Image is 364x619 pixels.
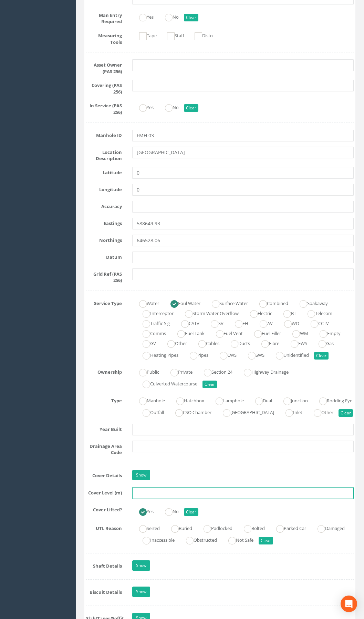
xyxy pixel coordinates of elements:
[81,504,127,513] label: Cover Lifted?
[252,298,288,308] label: Combined
[158,11,179,21] label: No
[132,30,157,40] label: Tape
[247,328,281,338] label: Fuel Filler
[204,318,223,328] label: SV
[164,366,193,376] label: Private
[132,102,154,112] label: Yes
[158,506,179,516] label: No
[311,523,345,533] label: Damaged
[81,201,127,210] label: Accuracy
[81,80,127,95] label: Covering (PAS 256)
[209,395,244,405] label: Lamphole
[132,470,150,480] a: Show
[313,328,341,338] label: Empty
[174,318,199,328] label: CATV
[307,407,333,417] label: Other
[248,395,272,405] label: Dual
[312,395,352,405] label: Rodding Eye
[81,184,127,193] label: Longitude
[132,506,154,516] label: Yes
[241,350,264,360] label: SWS
[81,147,127,162] label: Location Description
[81,441,127,456] label: Drainage Area Code
[81,366,127,375] label: Ownership
[136,350,178,360] label: Heating Pipes
[169,395,204,405] label: Hatchbox
[136,308,174,318] label: Interceptor
[81,100,127,115] label: In Service (PAS 256)
[81,167,127,176] label: Latitude
[184,508,198,516] button: Clear
[132,395,165,405] label: Manhole
[178,308,239,318] label: Storm Water Overflow
[81,30,127,45] label: Measuring Tools
[279,407,302,417] label: Inlet
[164,523,192,533] label: Buried
[132,298,159,308] label: Water
[158,102,179,112] label: No
[132,560,150,571] a: Show
[341,596,357,612] div: Open Intercom Messenger
[81,587,127,596] label: Biscuit Details
[312,338,334,348] label: Gas
[253,318,273,328] label: AV
[81,59,127,75] label: Asset Owner (PAS 256)
[81,10,127,25] label: Man Entry Required
[339,409,353,417] button: Clear
[183,350,208,360] label: Pipes
[132,523,160,533] label: Seized
[197,523,232,533] label: Padlocked
[259,537,273,544] button: Clear
[81,487,127,496] label: Cover Level (m)
[243,308,272,318] label: Electric
[216,407,274,417] label: [GEOGRAPHIC_DATA]
[160,30,184,40] label: Staff
[314,352,329,360] button: Clear
[221,534,253,544] label: Not Safe
[293,298,328,308] label: Soakaway
[136,534,175,544] label: Inaccessible
[202,381,217,388] button: Clear
[269,350,309,360] label: Unidentified
[277,395,308,405] label: Junction
[191,338,219,348] label: Cables
[81,298,127,307] label: Service Type
[136,338,156,348] label: GV
[277,308,296,318] label: BT
[81,560,127,569] label: Shaft Details
[81,130,127,139] label: Manhole ID
[160,338,187,348] label: Other
[237,523,265,533] label: Bolted
[184,14,198,21] button: Clear
[224,338,250,348] label: Ducts
[136,318,170,328] label: Traffic Sig
[205,298,248,308] label: Surface Water
[81,523,127,532] label: UTL Reason
[277,318,299,328] label: WO
[81,235,127,244] label: Northings
[304,318,329,328] label: CCTV
[301,308,332,318] label: Telecom
[269,523,306,533] label: Parked Car
[237,366,289,376] label: Highway Drainage
[81,252,127,261] label: Datum
[81,268,127,284] label: Grid Ref (PAS 256)
[136,378,197,388] label: Culverted Watercourse
[209,328,243,338] label: Fuel Vent
[164,298,200,308] label: Foul Water
[197,366,232,376] label: Section 24
[188,30,213,40] label: Disto
[228,318,248,328] label: FH
[81,395,127,404] label: Type
[285,328,308,338] label: WM
[170,328,205,338] label: Fuel Tank
[284,338,307,348] label: FWS
[81,470,127,479] label: Cover Details
[132,587,150,597] a: Show
[168,407,211,417] label: CSO Chamber
[81,424,127,433] label: Year Built
[132,11,154,21] label: Yes
[213,350,237,360] label: CWS
[136,407,164,417] label: Outfall
[254,338,279,348] label: Fibre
